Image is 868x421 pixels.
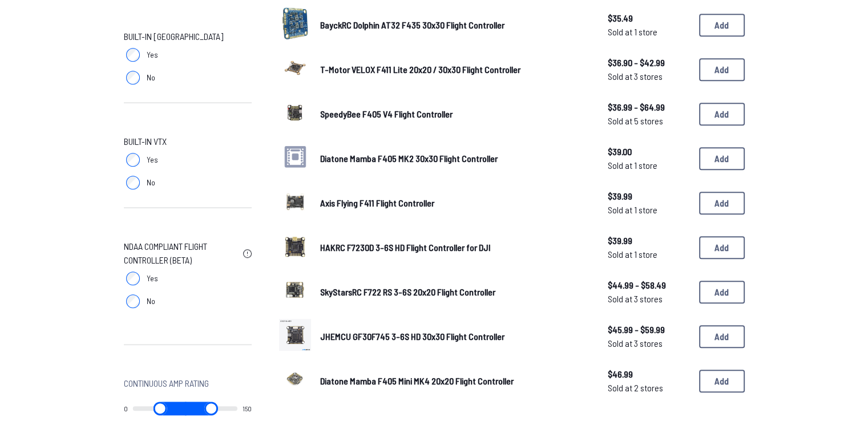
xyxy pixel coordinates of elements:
button: Add [699,147,745,170]
input: No [126,294,140,308]
span: $44.99 - $58.49 [608,278,690,292]
button: Add [699,325,745,348]
img: image [279,274,311,306]
img: image [279,185,311,217]
span: $36.90 - $42.99 [608,56,690,70]
span: $35.49 [608,11,690,25]
input: Yes [126,48,140,62]
button: Add [699,103,745,126]
img: image [279,52,311,84]
button: Add [699,58,745,81]
span: No [147,177,155,188]
span: Built-in VTX [124,135,167,148]
button: Add [699,236,745,259]
span: No [147,295,155,307]
button: Add [699,370,745,392]
output: 150 [243,404,252,413]
img: image [279,96,311,128]
a: image [279,7,311,43]
output: 0 [124,404,128,413]
span: Yes [147,273,158,284]
span: BayckRC Dolphin AT32 F435 30x30 Flight Controller [320,19,504,30]
img: image [279,230,311,262]
span: Built-in [GEOGRAPHIC_DATA] [124,30,223,43]
span: Sold at 2 stores [608,381,690,395]
span: JHEMCU GF30F745 3-6S HD 30x30 Flight Controller [320,331,504,342]
span: Sold at 1 store [608,159,690,172]
span: $36.99 - $64.99 [608,100,690,114]
a: Diatone Mamba F405 Mini MK4 20x20 Flight Controller [320,374,590,388]
a: SkyStarsRC F722 RS 3-6S 20x20 Flight Controller [320,285,590,299]
span: NDAA Compliant Flight Controller (Beta) [124,240,239,267]
button: Add [699,192,745,214]
a: image [279,274,311,310]
span: $45.99 - $59.99 [608,323,690,337]
span: SpeedyBee F405 V4 Flight Controller [320,108,453,119]
button: Add [699,281,745,303]
span: $39.99 [608,234,690,248]
a: image [279,185,311,221]
span: Sold at 3 stores [608,70,690,83]
a: image [279,319,311,354]
span: Axis Flying F411 Flight Controller [320,197,434,208]
span: T-Motor VELOX F411 Lite 20x20 / 30x30 Flight Controller [320,64,520,75]
button: Add [699,14,745,37]
a: image [279,363,311,399]
span: Sold at 1 store [608,203,690,217]
span: $46.99 [608,367,690,381]
img: image [279,363,311,395]
span: Sold at 3 stores [608,337,690,350]
a: Diatone Mamba F405 MK2 30x30 Flight Controller [320,152,590,165]
span: No [147,72,155,83]
span: Sold at 1 store [608,25,690,39]
span: Diatone Mamba F405 MK2 30x30 Flight Controller [320,153,498,164]
span: Diatone Mamba F405 Mini MK4 20x20 Flight Controller [320,375,514,386]
span: Sold at 3 stores [608,292,690,306]
a: BayckRC Dolphin AT32 F435 30x30 Flight Controller [320,18,590,32]
span: Yes [147,49,158,60]
input: Yes [126,272,140,285]
span: HAKRC F7230D 3-6S HD Flight Controller for DJI [320,242,491,253]
a: T-Motor VELOX F411 Lite 20x20 / 30x30 Flight Controller [320,63,590,76]
span: $39.99 [608,189,690,203]
input: No [126,71,140,84]
a: JHEMCU GF30F745 3-6S HD 30x30 Flight Controller [320,330,590,343]
span: SkyStarsRC F722 RS 3-6S 20x20 Flight Controller [320,286,495,297]
img: image [279,7,311,39]
span: Yes [147,154,158,165]
a: HAKRC F7230D 3-6S HD Flight Controller for DJI [320,241,590,254]
a: SpeedyBee F405 V4 Flight Controller [320,107,590,121]
a: image [279,230,311,265]
img: image [279,319,311,351]
span: Sold at 1 store [608,248,690,261]
input: No [126,176,140,189]
span: $39.00 [608,145,690,159]
input: Yes [126,153,140,167]
a: image [279,52,311,87]
a: Axis Flying F411 Flight Controller [320,196,590,210]
span: Sold at 5 stores [608,114,690,128]
span: Continuous Amp Rating [124,377,209,390]
a: image [279,96,311,132]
